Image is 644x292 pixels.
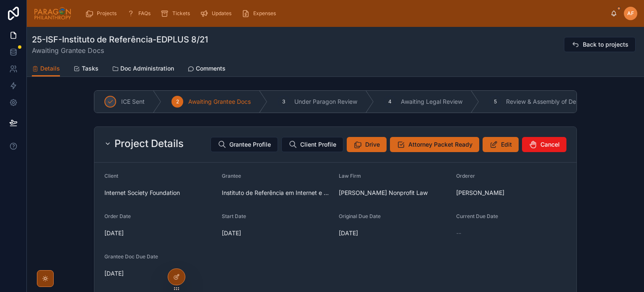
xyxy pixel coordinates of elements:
button: Client Profile [281,137,343,152]
button: Back to projects [564,37,636,52]
span: Client [104,173,118,179]
a: Expenses [239,6,282,21]
h2: Project Details [114,137,184,150]
a: Projects [83,6,122,21]
span: Instituto de Referência em Internet e Sociedade [222,189,332,197]
span: Tickets [172,10,190,17]
span: AF [627,10,634,17]
span: [DATE] [104,229,215,237]
span: Grantee [222,173,241,179]
a: FAQs [124,6,156,21]
span: 3 [282,98,285,105]
span: Awaiting Grantee Docs [32,45,208,55]
span: Details [40,64,60,73]
img: App logo [34,7,72,20]
span: Updates [212,10,231,17]
span: ICE Sent [121,97,145,106]
span: Review & Assembly of Deliverables [506,97,602,106]
span: Orderer [456,173,475,179]
span: Internet Society Foundation [104,189,180,197]
a: Tickets [158,6,196,21]
button: Cancel [522,137,566,152]
span: Projects [97,10,117,17]
span: Drive [365,140,380,149]
span: [DATE] [339,229,449,237]
button: Edit [483,137,519,152]
button: Attorney Packet Ready [390,137,479,152]
span: Law Firm [339,173,361,179]
div: scrollable content [78,4,610,23]
span: 5 [494,98,497,105]
span: Grantee Doc Due Date [104,253,158,260]
span: Expenses [253,10,276,17]
a: Doc Administration [112,61,174,78]
span: Grantee Profile [229,140,271,149]
span: Start Date [222,213,246,219]
span: 2 [176,98,179,105]
span: Back to projects [583,40,628,49]
span: Current Due Date [456,213,498,219]
span: [DATE] [222,229,332,237]
span: Order Date [104,213,131,219]
span: Under Paragon Review [294,97,357,106]
a: Details [32,61,60,77]
span: [PERSON_NAME] [456,189,504,197]
a: Updates [197,6,237,21]
a: Comments [187,61,226,78]
span: 4 [388,98,392,105]
span: [DATE] [104,269,215,278]
h1: 25-ISF-Instituto de Referência-EDPLUS 8/21 [32,34,208,45]
a: Tasks [73,61,99,78]
span: Cancel [540,140,560,149]
span: Comments [196,64,226,73]
span: Edit [501,140,512,149]
span: Client Profile [300,140,336,149]
button: Drive [347,137,387,152]
span: [PERSON_NAME] Nonprofit Law [339,189,428,197]
button: Grantee Profile [210,137,278,152]
span: Awaiting Grantee Docs [188,97,251,106]
span: Awaiting Legal Review [401,97,462,106]
span: Doc Administration [120,64,174,73]
span: Tasks [82,64,99,73]
span: Attorney Packet Ready [408,140,473,149]
span: -- [456,229,461,237]
span: FAQs [138,10,151,17]
span: Original Due Date [339,213,381,219]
